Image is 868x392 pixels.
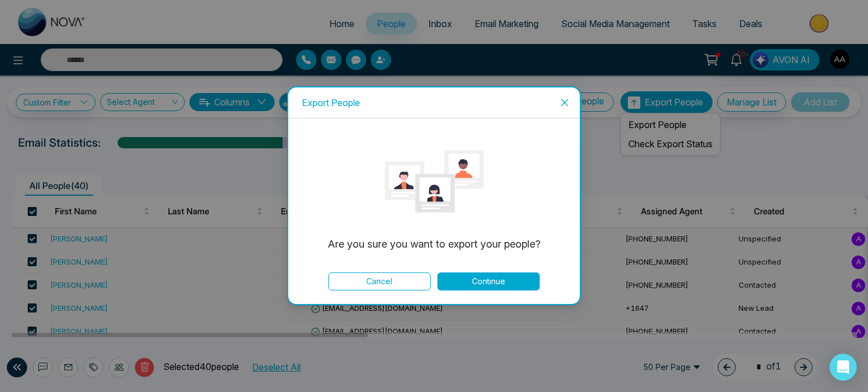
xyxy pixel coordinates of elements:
button: Close [549,87,580,118]
div: Export People [302,96,566,109]
div: Open Intercom Messenger [830,354,857,381]
button: Continue [437,273,540,291]
p: Are you sure you want to export your people? [315,236,553,252]
button: Cancel [328,273,431,291]
span: close [560,98,569,107]
img: loading [385,132,484,231]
